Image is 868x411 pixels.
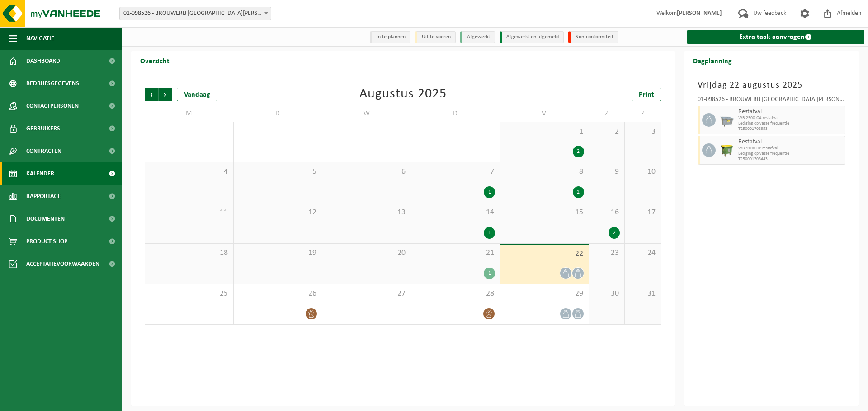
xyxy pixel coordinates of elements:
[159,88,172,101] span: Volgende
[26,230,67,253] span: Product Shop
[738,151,843,157] span: Lediging op vaste frequentie
[573,186,584,198] div: 2
[26,185,61,208] span: Rapportage
[416,208,495,217] span: 14
[629,208,656,217] span: 17
[327,208,406,217] span: 13
[738,146,843,151] span: WB-1100-HP restafval
[327,248,406,258] span: 20
[629,127,656,137] span: 3
[131,51,179,69] h2: Overzicht
[625,106,661,122] td: Z
[629,289,656,299] span: 31
[411,106,500,122] td: D
[26,208,65,230] span: Documenten
[238,289,318,299] span: 26
[684,51,741,69] h2: Dagplanning
[594,127,620,137] span: 2
[26,72,79,95] span: Bedrijfsgegevens
[415,31,456,43] li: Uit te voeren
[484,186,495,198] div: 1
[119,7,271,20] span: 01-098526 - BROUWERIJ SINT BERNARDUS - WATOU
[416,167,495,177] span: 7
[238,248,318,258] span: 19
[589,106,625,122] td: Z
[26,27,54,50] span: Navigatie
[145,88,158,101] span: Vorige
[632,88,661,101] a: Print
[738,139,843,146] span: Restafval
[359,88,447,101] div: Augustus 2025
[370,31,410,43] li: In te plannen
[500,31,564,43] li: Afgewerkt en afgemeld
[150,208,229,217] span: 11
[609,227,620,239] div: 2
[698,97,846,106] div: 01-098526 - BROUWERIJ [GEOGRAPHIC_DATA][PERSON_NAME] - WATOU
[738,108,843,115] span: Restafval
[327,167,406,177] span: 6
[573,146,584,157] div: 2
[505,249,584,259] span: 22
[26,95,79,117] span: Contactpersonen
[150,289,229,299] span: 25
[677,10,722,17] strong: [PERSON_NAME]
[594,248,620,258] span: 23
[416,248,495,258] span: 21
[639,91,654,98] span: Print
[120,7,271,20] span: 01-098526 - BROUWERIJ SINT BERNARDUS - WATOU
[26,117,60,140] span: Gebruikers
[416,289,495,299] span: 28
[238,208,318,217] span: 12
[26,162,54,185] span: Kalender
[505,167,584,177] span: 8
[720,113,734,127] img: WB-2500-GAL-GY-01
[26,140,61,162] span: Contracten
[738,121,843,126] span: Lediging op vaste frequentie
[698,79,846,92] h3: Vrijdag 22 augustus 2025
[505,289,584,299] span: 29
[500,106,589,122] td: V
[484,227,495,239] div: 1
[150,248,229,258] span: 18
[460,31,495,43] li: Afgewerkt
[738,157,843,162] span: T250001708443
[322,106,411,122] td: W
[238,167,318,177] span: 5
[687,30,865,44] a: Extra taak aanvragen
[484,268,495,279] div: 1
[568,31,618,43] li: Non-conformiteit
[720,143,734,157] img: WB-1100-HPE-GN-50
[594,167,620,177] span: 9
[26,253,99,275] span: Acceptatievoorwaarden
[327,289,406,299] span: 27
[629,167,656,177] span: 10
[738,115,843,121] span: WB-2500-GA restafval
[177,88,217,101] div: Vandaag
[26,50,60,72] span: Dashboard
[629,248,656,258] span: 24
[594,208,620,217] span: 16
[505,208,584,217] span: 15
[145,106,234,122] td: M
[234,106,323,122] td: D
[150,167,229,177] span: 4
[594,289,620,299] span: 30
[738,126,843,132] span: T250001708353
[505,127,584,137] span: 1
